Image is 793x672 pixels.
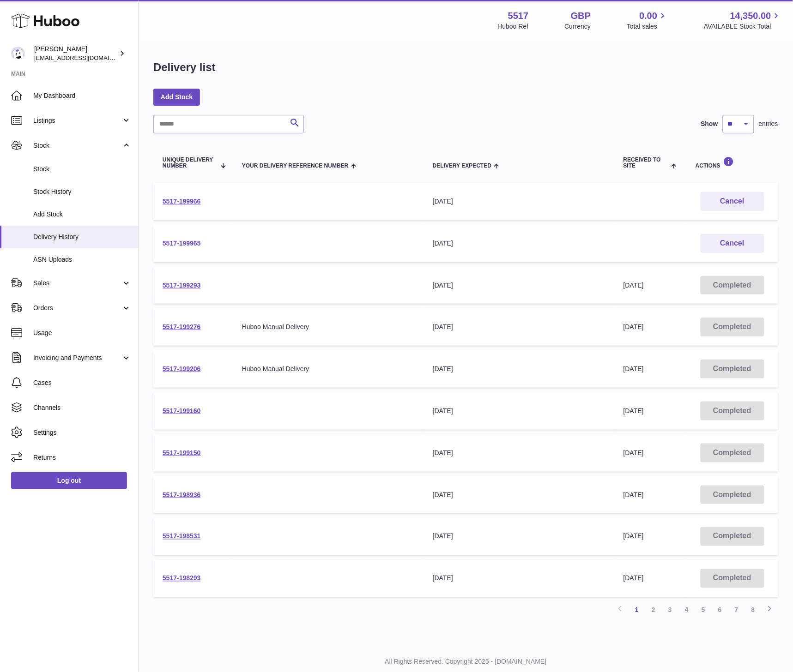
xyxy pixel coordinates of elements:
[624,575,644,582] span: [DATE]
[33,165,131,174] span: Stock
[163,533,201,540] a: 5517-198531
[627,10,668,31] a: 0.00 Total sales
[624,491,644,498] span: [DATE]
[33,210,131,219] span: Add Stock
[242,365,414,373] div: Huboo Manual Delivery
[701,234,764,253] button: Cancel
[624,407,644,414] span: [DATE]
[730,10,771,22] span: 14,350.00
[33,91,131,100] span: My Dashboard
[433,323,605,331] div: [DATE]
[242,323,414,331] div: Huboo Manual Delivery
[728,602,745,618] a: 7
[433,365,605,373] div: [DATE]
[153,60,216,75] h1: Delivery list
[163,491,201,498] a: 5517-198936
[498,22,529,31] div: Huboo Ref
[565,22,591,31] div: Currency
[163,282,201,289] a: 5517-199293
[624,449,644,456] span: [DATE]
[678,602,695,618] a: 4
[11,472,127,489] a: Log out
[242,163,349,169] span: Your Delivery Reference Number
[695,602,712,618] a: 5
[163,323,201,330] a: 5517-199276
[11,47,25,60] img: alessiavanzwolle@hotmail.com
[712,602,728,618] a: 6
[33,403,131,412] span: Channels
[163,365,201,372] a: 5517-199206
[33,329,131,337] span: Usage
[163,575,201,582] a: 5517-198293
[33,428,131,437] span: Settings
[33,233,131,241] span: Delivery History
[433,163,491,169] span: Delivery Expected
[34,54,136,61] span: [EMAIL_ADDRESS][DOMAIN_NAME]
[33,378,131,387] span: Cases
[33,255,131,264] span: ASN Uploads
[33,187,131,196] span: Stock History
[433,491,605,499] div: [DATE]
[624,157,669,169] span: Received to Site
[433,532,605,541] div: [DATE]
[745,602,762,618] a: 8
[701,120,718,128] label: Show
[640,10,658,22] span: 0.00
[433,574,605,583] div: [DATE]
[163,240,201,247] a: 5517-199965
[163,407,201,414] a: 5517-199160
[146,658,786,666] p: All Rights Reserved. Copyright 2025 - [DOMAIN_NAME]
[33,453,131,462] span: Returns
[433,239,605,248] div: [DATE]
[163,198,201,205] a: 5517-199966
[433,281,605,290] div: [DATE]
[662,602,678,618] a: 3
[704,10,782,31] a: 14,350.00 AVAILABLE Stock Total
[153,89,200,105] a: Add Stock
[627,22,668,31] span: Total sales
[696,156,769,169] div: Actions
[33,141,121,150] span: Stock
[629,602,645,618] a: 1
[163,157,216,169] span: Unique Delivery Number
[34,45,117,62] div: [PERSON_NAME]
[433,197,605,206] div: [DATE]
[33,304,121,312] span: Orders
[33,116,121,125] span: Listings
[163,449,201,456] a: 5517-199150
[433,407,605,415] div: [DATE]
[571,10,591,22] strong: GBP
[645,602,662,618] a: 2
[433,449,605,457] div: [DATE]
[33,279,121,288] span: Sales
[704,22,782,31] span: AVAILABLE Stock Total
[624,323,644,330] span: [DATE]
[759,120,778,128] span: entries
[701,192,764,211] button: Cancel
[508,10,529,22] strong: 5517
[624,533,644,540] span: [DATE]
[33,354,121,362] span: Invoicing and Payments
[624,365,644,372] span: [DATE]
[624,282,644,289] span: [DATE]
